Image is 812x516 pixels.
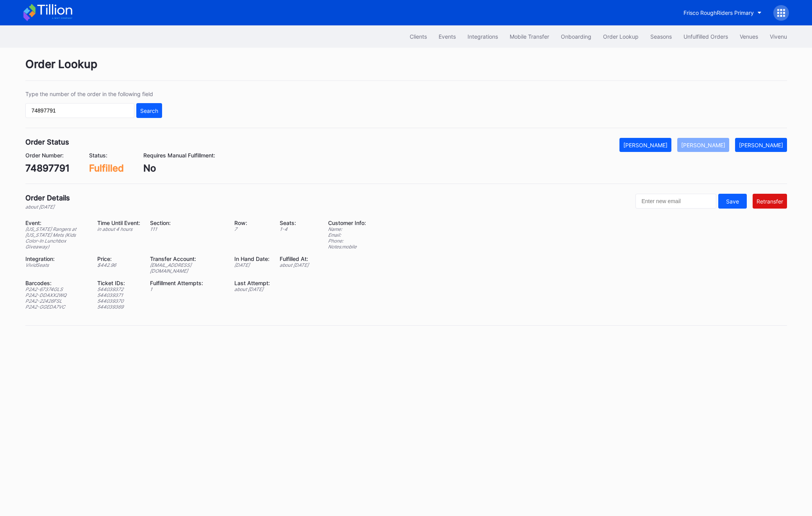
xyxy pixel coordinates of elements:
div: Last Attempt: [234,280,270,286]
div: Order Lookup [603,33,639,40]
div: 1 - 4 [280,226,309,232]
div: Ticket IDs: [97,280,140,286]
button: Onboarding [555,29,597,44]
button: Unfulfilled Orders [678,29,734,44]
div: 544039370 [97,298,140,304]
button: Events [433,29,462,44]
div: Fulfillment Attempts: [150,280,225,286]
button: [PERSON_NAME] [619,138,671,152]
div: VividSeats [25,262,88,268]
div: No [143,162,215,174]
div: in about 4 hours [97,226,140,232]
button: [PERSON_NAME] [735,138,787,152]
button: Mobile Transfer [504,29,555,44]
div: Email: [328,232,366,238]
div: Frisco RoughRiders Primary [684,9,754,16]
div: 544039371 [97,292,140,298]
div: Transfer Account: [150,255,225,262]
div: about [DATE] [234,286,270,292]
div: P2A2-DDAXX2WQ [25,292,88,298]
input: GT59662 [25,103,134,118]
div: Save [726,198,739,205]
div: Order Number: [25,152,70,159]
div: Onboarding [561,33,591,40]
div: Order Details [25,194,70,202]
button: Save [718,194,747,209]
button: Seasons [644,29,678,44]
div: Integrations [468,33,498,40]
div: 7 [234,226,270,232]
div: Fulfilled At: [280,255,309,262]
div: [DATE] [234,262,270,268]
button: Frisco RoughRiders Primary [678,5,767,20]
div: Phone: [328,238,366,244]
div: [US_STATE] Rangers at [US_STATE] Mets (Kids Color-In Lunchbox Giveaway) [25,226,88,250]
div: Retransfer [757,198,783,205]
button: [PERSON_NAME] [677,138,729,152]
button: Retransfer [753,194,787,209]
div: 1 [150,286,225,292]
div: Clients [410,33,427,40]
div: Fulfilled [89,162,124,174]
div: Name: [328,226,366,232]
div: Price: [97,255,140,262]
div: [PERSON_NAME] [681,142,725,148]
button: Search [136,103,162,118]
div: 111 [150,226,225,232]
div: Event: [25,220,88,226]
div: Venues [740,33,758,40]
div: $ 442.96 [97,262,140,268]
div: Events [439,33,456,40]
div: about [DATE] [280,262,309,268]
div: Integration: [25,255,88,262]
div: 544039369 [97,304,140,310]
div: Notes: mobile [328,244,366,250]
div: Unfulfilled Orders [684,33,728,40]
div: Order Lookup [25,57,787,81]
div: [PERSON_NAME] [623,142,667,148]
div: Section: [150,220,225,226]
div: P2A2-GGEDA7VC [25,304,88,310]
div: about [DATE] [25,204,70,210]
div: Vivenu [770,33,787,40]
button: Integrations [462,29,504,44]
button: Clients [404,29,433,44]
div: Customer Info: [328,220,366,226]
div: 544039372 [97,286,140,292]
div: 74897791 [25,162,70,174]
div: Type the number of the order in the following field [25,91,162,97]
div: Order Status [25,138,69,146]
div: P2A2-22426FSL [25,298,88,304]
div: Search [140,107,158,114]
div: Mobile Transfer [510,33,549,40]
button: Order Lookup [597,29,644,44]
input: Enter new email [635,194,716,209]
div: [EMAIL_ADDRESS][DOMAIN_NAME] [150,262,225,274]
div: Status: [89,152,124,159]
div: In Hand Date: [234,255,270,262]
div: [PERSON_NAME] [739,142,783,148]
div: Seats: [280,220,309,226]
div: P2A2-67374GLS [25,286,88,292]
div: Time Until Event: [97,220,140,226]
div: Seasons [650,33,672,40]
button: Vivenu [764,29,793,44]
button: Venues [734,29,764,44]
div: Barcodes: [25,280,88,286]
div: Requires Manual Fulfillment: [143,152,215,159]
div: Row: [234,220,270,226]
